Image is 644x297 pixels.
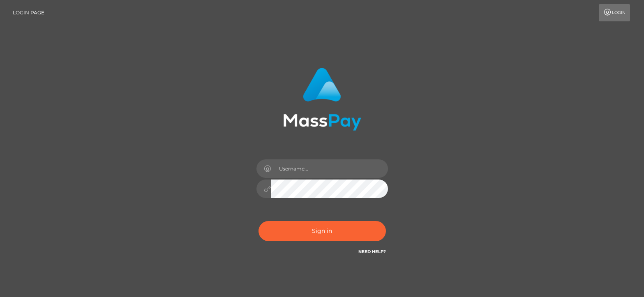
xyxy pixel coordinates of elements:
[271,159,388,178] input: Username...
[283,68,361,131] img: MassPay Login
[13,4,44,21] a: Login Page
[599,4,630,21] a: Login
[358,249,386,254] a: Need Help?
[259,221,386,241] button: Sign in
